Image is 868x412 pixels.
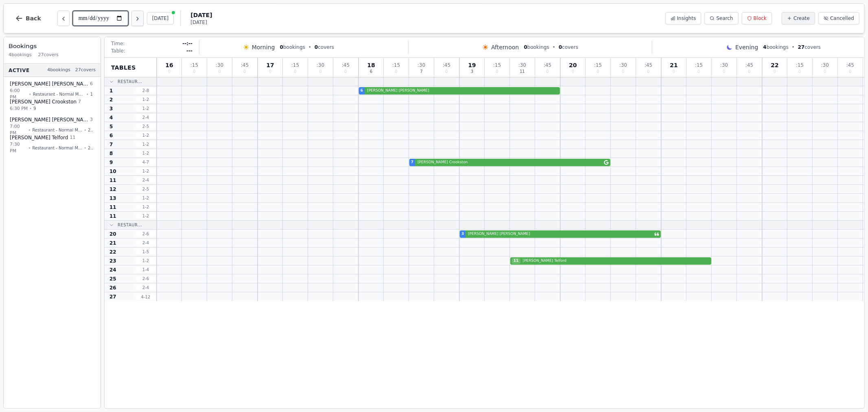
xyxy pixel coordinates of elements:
span: 4 - 7 [136,159,155,165]
span: : 45 [342,63,350,68]
button: Search [704,12,738,24]
button: [PERSON_NAME] Crookston76:30 PM•9 [5,96,99,115]
span: 7:00 PM [10,123,26,136]
span: Block [754,15,767,22]
span: 27 [109,294,116,300]
span: 26 [109,285,116,291]
button: Block [742,12,772,24]
span: 0 [697,70,700,74]
span: 1 - 2 [136,213,155,219]
span: 2 - 4 [136,240,155,246]
span: • [28,145,31,151]
span: 6 [109,132,113,139]
span: : 15 [392,63,400,68]
span: : 30 [518,63,526,68]
span: 6:00 PM [10,87,27,101]
span: 2 - 5 [136,123,155,129]
span: : 15 [190,63,198,68]
span: 6 [361,88,363,94]
span: : 30 [720,63,728,68]
span: [PERSON_NAME] [PERSON_NAME] [10,81,88,87]
span: 27 [798,44,805,50]
span: 3 [471,70,473,74]
span: Restaur... [118,79,142,85]
span: 2 - 8 [136,88,155,94]
span: Cancelled [830,15,854,22]
span: : 30 [216,63,223,68]
span: 27 covers [75,67,96,74]
span: : 45 [645,63,652,68]
span: 9 [109,159,113,166]
span: 20 [569,62,577,68]
span: 0 [849,70,851,74]
button: Create [782,12,815,24]
span: : 30 [418,63,425,68]
span: 22 [109,249,116,255]
span: 0 [319,70,321,74]
span: 0 [824,70,826,74]
button: Cancelled [818,12,859,24]
span: 3 [461,231,464,237]
span: 1 - 2 [136,195,155,201]
span: 4 bookings [9,52,32,59]
span: [PERSON_NAME] Telford [10,134,68,141]
span: 1 - 4 [136,267,155,273]
span: Evening [735,43,758,51]
span: 5 [109,123,113,130]
span: covers [798,44,821,50]
span: 0 [673,70,675,74]
span: --- [186,48,192,54]
span: [PERSON_NAME] [PERSON_NAME] [10,116,88,123]
span: Active [9,67,30,73]
span: 0 [559,44,562,50]
span: 1 - 2 [136,204,155,210]
button: [PERSON_NAME] [PERSON_NAME]66:00 PM•Restaurant - Normal Menu•1 [5,78,99,104]
span: 6 [370,70,372,74]
button: Insights [665,12,702,24]
span: 20 [88,127,93,133]
span: 0 [315,44,318,50]
span: • [792,44,795,50]
span: covers [559,44,578,50]
span: 0 [280,44,283,50]
span: : 45 [746,63,753,68]
button: Back [9,9,48,28]
span: 21 [670,62,678,68]
span: 1 - 2 [136,258,155,264]
span: • [29,91,31,97]
span: 13 [109,195,116,202]
span: 1 - 5 [136,249,155,255]
span: 11 [109,177,116,184]
span: 2 - 6 [136,276,155,282]
span: 4 [763,44,766,50]
span: • [86,91,89,97]
span: 0 [546,70,549,74]
span: 1 [109,88,113,94]
span: Morning [252,43,275,51]
span: Restaurant - Normal Menu [32,145,82,151]
span: : 30 [821,63,829,68]
span: • [308,44,311,50]
span: 23 [109,258,116,264]
svg: Customer message [654,232,659,237]
span: : 45 [241,63,249,68]
span: • [84,127,86,133]
span: Tables [111,64,136,72]
span: [PERSON_NAME] Crookston [10,99,77,105]
span: 3 [109,105,113,112]
span: 11 [70,134,75,141]
span: Restaurant - Normal Menu [32,127,82,133]
span: 2 - 6 [136,231,155,237]
span: 8 [109,150,113,157]
span: : 15 [695,63,703,68]
span: 7 [420,70,422,74]
span: : 45 [443,63,450,68]
span: 2 - 4 [136,114,155,121]
span: 0 [524,44,527,50]
span: [PERSON_NAME] Telford [521,258,710,264]
span: 4 - 12 [136,294,155,300]
span: 7 [78,99,81,105]
span: • [28,127,31,133]
span: 2 - 4 [136,285,155,291]
span: 11 [520,70,525,74]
